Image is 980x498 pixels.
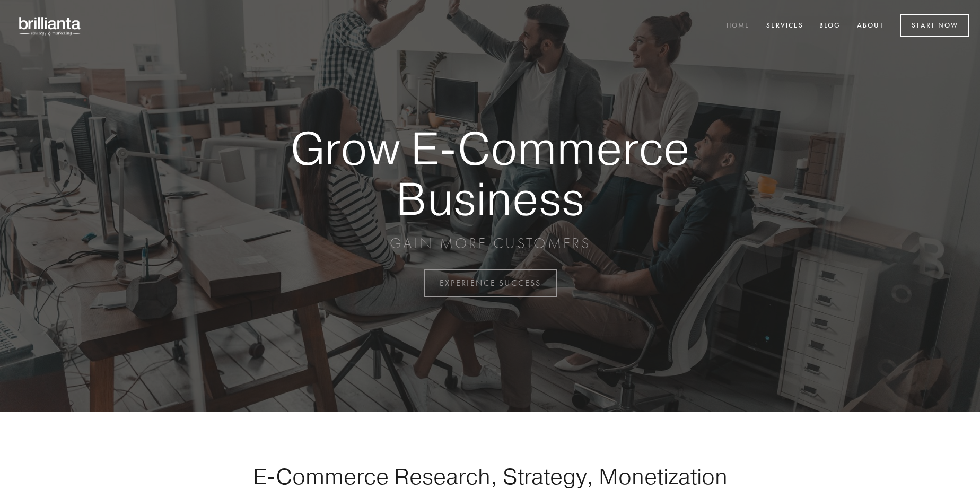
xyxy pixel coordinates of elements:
a: Home [720,18,757,35]
p: GAIN MORE CUSTOMERS [253,234,727,253]
a: Services [759,18,810,35]
strong: Grow E-Commerce Business [253,123,727,223]
a: EXPERIENCE SUCCESS [424,269,557,297]
h1: E-Commerce Research, Strategy, Monetization [220,463,760,490]
a: Start Now [900,14,969,37]
a: Blog [812,18,847,35]
img: brillianta - research, strategy, marketing [11,11,90,41]
a: About [850,18,891,35]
